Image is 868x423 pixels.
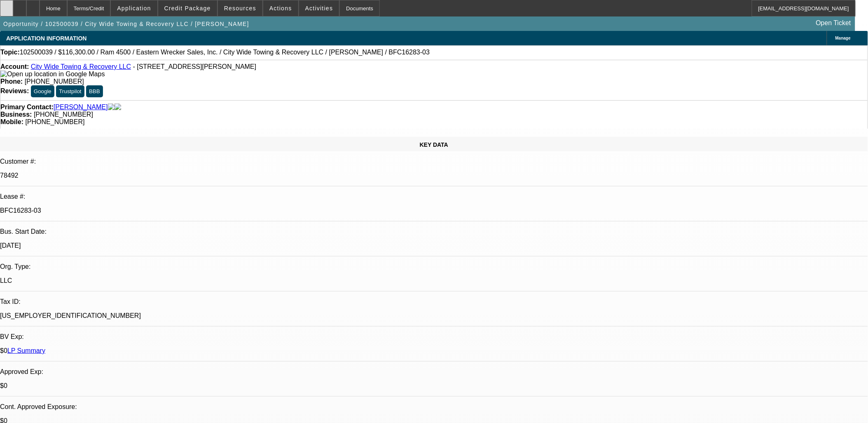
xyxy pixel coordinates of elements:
[158,0,217,16] button: Credit Package
[0,103,54,111] strong: Primary Contact:
[20,49,430,56] span: 102500039 / $116,300.00 / Ram 4500 / Eastern Wrecker Sales, Inc. / City Wide Towing & Recovery LL...
[299,0,339,16] button: Activities
[269,5,292,12] span: Actions
[0,118,23,125] strong: Mobile:
[224,5,256,12] span: Resources
[420,141,448,148] span: KEY DATA
[25,78,84,85] span: [PHONE_NUMBER]
[86,85,103,97] button: BBB
[31,85,54,97] button: Google
[0,111,32,118] strong: Business:
[34,111,93,118] span: [PHONE_NUMBER]
[263,0,298,16] button: Actions
[164,5,211,12] span: Credit Package
[108,103,115,111] img: facebook-icon.png
[6,35,87,42] span: APPLICATION INFORMATION
[3,21,249,27] span: Opportunity / 102500039 / City Wide Towing & Recovery LLC / [PERSON_NAME]
[54,103,108,111] a: [PERSON_NAME]
[7,347,45,354] a: LP Summary
[305,5,333,12] span: Activities
[0,70,105,78] a: View Google Maps
[56,85,84,97] button: Trustpilot
[835,36,851,40] span: Manage
[0,70,105,78] img: Open up location in Google Maps
[218,0,262,16] button: Resources
[0,63,29,70] strong: Account:
[0,49,20,56] strong: Topic:
[111,0,157,16] button: Application
[115,103,121,111] img: linkedin-icon.png
[31,63,131,70] a: City Wide Towing & Recovery LLC
[0,87,29,94] strong: Reviews:
[813,16,854,30] a: Open Ticket
[25,118,84,125] span: [PHONE_NUMBER]
[117,5,151,12] span: Application
[0,78,23,85] strong: Phone:
[133,63,257,70] span: - [STREET_ADDRESS][PERSON_NAME]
